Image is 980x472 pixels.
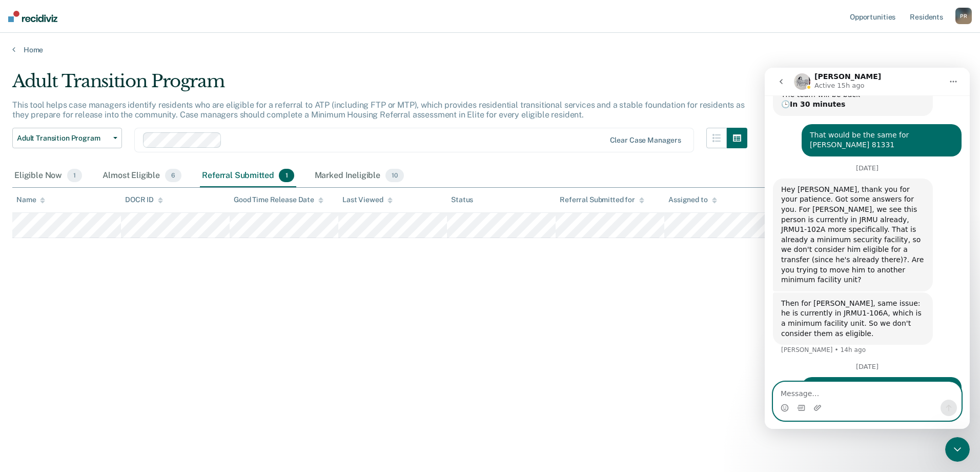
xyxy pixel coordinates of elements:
[165,169,181,182] span: 6
[176,332,192,348] button: Send a message…
[12,71,747,100] div: Adult Transition Program
[765,68,970,429] iframe: Intercom live chat
[200,165,296,187] div: Referral Submitted1
[16,336,24,344] button: Emoji picker
[955,8,972,24] div: P R
[610,136,681,145] div: Clear case managers
[279,169,294,182] span: 1
[37,309,197,362] div: Correct both of them are at a MIN facility (JRMU) however they are both eligible and already appr...
[313,165,406,187] div: Marked Ineligible10
[451,195,473,204] div: Status
[342,195,392,204] div: Last Viewed
[16,195,45,204] div: Name
[12,100,745,120] p: This tool helps case managers identify residents who are eligible for a referral to ATP (includin...
[12,165,84,187] div: Eligible Now1
[67,169,82,182] span: 1
[8,309,197,374] div: Rylee R. says…
[234,195,323,204] div: Good Time Release Date
[12,128,122,148] button: Adult Transition Program
[100,165,183,187] div: Almost Eligible6
[32,336,40,344] button: Gif picker
[945,437,970,462] iframe: Intercom live chat
[9,314,196,332] textarea: Message…
[12,45,968,54] a: Home
[17,134,109,143] span: Adult Transition Program
[385,169,404,182] span: 10
[560,195,644,204] div: Referral Submitted for
[668,195,717,204] div: Assigned to
[49,336,57,344] button: Upload attachment
[125,195,163,204] div: DOCR ID
[955,8,972,24] button: PR
[8,11,57,22] img: Recidiviz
